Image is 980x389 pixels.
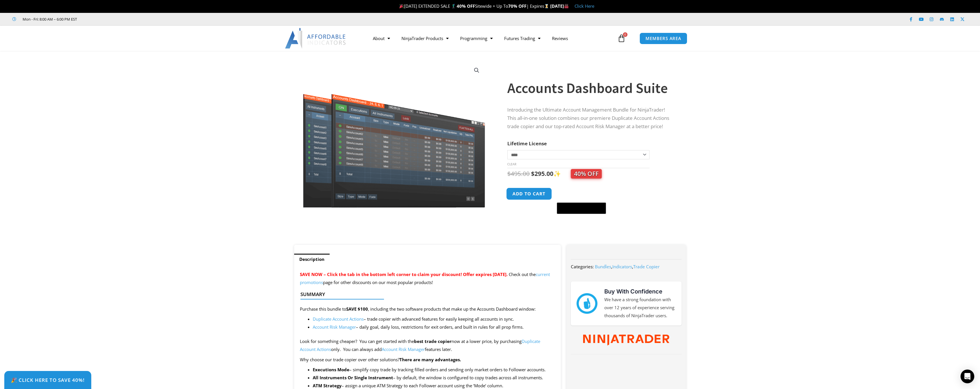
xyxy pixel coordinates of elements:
[577,293,597,314] img: mark thumbs good 43913 | Affordable Indicators – NinjaTrader
[531,170,534,178] span: $
[564,4,569,8] img: 🏭
[550,3,569,9] strong: [DATE]
[583,335,669,346] img: NinjaTrader Wordmark color RGB | Affordable Indicators – NinjaTrader
[294,254,330,265] a: Description
[604,287,676,296] h3: Buy With Confidence
[508,3,526,9] strong: 70% OFF
[313,366,555,374] li: – simplify copy trade by tracking filled orders and sending only market orders to Follower accounts.
[595,264,611,269] a: Bundles
[556,187,607,201] iframe: Secure express checkout frame
[612,264,632,269] a: Indicators
[506,188,552,200] button: Add to cart
[396,32,454,45] a: NinjaTrader Products
[313,315,555,323] li: – trade copier with advanced features for easily keeping all accounts in sync.
[398,3,550,9] span: [DATE] EXTENDED SALE 🏌️‍♂️ Sitewide + Up To | Expires
[609,30,634,47] a: 0
[604,296,676,320] p: We have a strong foundation with over 12 years of experience serving thousands of NinjaTrader users.
[285,28,347,49] img: LogoAI | Affordable Indicators – NinjaTrader
[367,32,616,45] nav: Menu
[300,305,555,313] p: Purchase this bundle to , including the two software products that make up the Accounts Dashboard...
[313,367,349,372] strong: Executions Mode
[507,106,674,131] p: Introducing the Ultimate Account Management Bundle for NinjaTrader! This all-in-one solution comb...
[399,357,461,362] strong: There are many advantages.
[557,203,606,214] button: Buy with GPay
[85,16,171,22] iframe: Customer reviews powered by Trustpilot
[346,306,368,312] strong: SAVE $100
[382,346,425,352] a: Account Risk Manager
[961,370,974,383] div: Open Intercom Messenger
[21,16,77,23] span: Mon - Fri: 8:00 AM – 6:00 PM EST
[575,3,594,9] a: Click Here
[507,218,674,223] iframe: PayPal Message 1
[300,356,555,364] p: Why choose our trade copier over other solutions?
[472,65,482,76] a: View full-screen image gallery
[571,169,602,178] span: 40% OFF
[546,32,574,45] a: Reviews
[507,170,530,178] bdi: 495.00
[646,36,681,41] span: MEMBERS AREA
[300,271,555,287] p: Check out the page for other discounts on our most popular products!
[399,4,404,8] img: 🎉
[4,371,91,389] a: 🎉 Click Here to save 40%!
[454,32,498,45] a: Programming
[498,32,546,45] a: Futures Trading
[531,170,553,178] bdi: 295.00
[640,33,687,44] a: MEMBERS AREA
[457,3,475,9] strong: 40% OFF
[313,324,356,330] a: Account Risk Manager
[623,32,627,37] span: 0
[595,264,660,269] span: , ,
[553,170,602,178] span: ✨
[367,32,396,45] a: About
[300,338,555,354] p: Look for something cheaper? You can get started with the now at a lower price, by purchasing only...
[507,140,547,147] label: Lifetime License
[571,264,594,269] span: Categories:
[313,323,555,331] li: – daily goal, daily loss, restrictions for exit orders, and built in rules for all prop firms.
[545,4,549,8] img: ⌛
[300,291,550,297] h4: Summary
[300,271,508,277] span: SAVE NOW – Click the tab in the bottom left corner to claim your discount! Offer expires [DATE].
[507,162,516,166] a: Clear options
[11,378,85,382] span: 🎉 Click Here to save 40%!
[313,316,364,322] a: Duplicate Account Actions
[507,170,511,178] span: $
[414,338,452,344] strong: best trade copier
[633,264,660,269] a: Trade Copier
[507,78,674,98] h1: Accounts Dashboard Suite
